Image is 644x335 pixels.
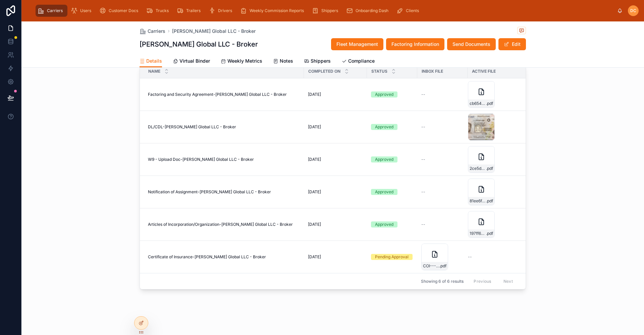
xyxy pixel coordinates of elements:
[140,28,165,35] a: Carriers
[386,38,444,50] button: Factoring Information
[148,222,300,227] a: Articles of Incorporation/Organization-[PERSON_NAME] Global LLC - Broker
[371,124,413,130] a: Approved
[421,157,425,162] span: --
[310,5,343,17] a: Shippers
[148,254,300,260] a: Certificate of Insurance-[PERSON_NAME] Global LLC - Broker
[406,8,419,13] span: Clients
[452,41,490,48] span: Send Documents
[148,124,300,130] a: DL/CDL-[PERSON_NAME] Global LLC - Broker
[470,101,486,106] span: cb6549ac-8470-4a25-9138-40451c45f936-Broker-Factoring-Agreement
[144,5,173,17] a: Trucks
[148,92,287,97] span: Factoring and Security Agreement-[PERSON_NAME] Global LLC - Broker
[146,58,162,64] span: Details
[375,221,393,227] div: Approved
[423,263,439,269] span: COI---Contingent---Exp-6.1.26
[148,92,300,97] a: Factoring and Security Agreement-[PERSON_NAME] Global LLC - Broker
[308,124,321,130] span: [DATE]
[375,124,393,130] div: Approved
[273,55,293,68] a: Notes
[421,157,464,162] a: --
[308,189,363,195] a: [DATE]
[80,8,91,13] span: Users
[341,55,375,68] a: Compliance
[308,157,321,162] span: [DATE]
[148,124,236,130] span: DL/CDL-[PERSON_NAME] Global LLC - Broker
[371,91,413,97] a: Approved
[421,189,464,195] a: --
[148,157,254,162] span: W9 - Upload Doc-[PERSON_NAME] Global LLC - Broker
[371,254,413,260] a: Pending Approval
[250,8,304,13] span: Weekly Commission Reports
[238,5,309,17] a: Weekly Commission Reports
[227,58,262,64] span: Weekly Metrics
[394,5,424,17] a: Clients
[32,3,617,18] div: scrollable content
[371,156,413,162] a: Approved
[308,254,321,260] span: [DATE]
[421,124,425,130] span: --
[173,55,210,68] a: Virtual Binder
[421,279,464,284] span: Showing 6 of 6 results
[148,254,266,260] span: Certificate of Insurance-[PERSON_NAME] Global LLC - Broker
[308,124,363,130] a: [DATE]
[186,8,201,13] span: Trailers
[311,58,331,64] span: Shippers
[308,222,321,227] span: [DATE]
[304,55,331,68] a: Shippers
[97,5,143,17] a: Customer Docs
[375,189,393,195] div: Approved
[468,179,524,205] a: 81ee6f34-d515-458b-a9d4-b9ebfddd5fd8-NOA.pdf
[348,58,375,64] span: Compliance
[356,8,388,13] span: Onboarding Dash
[371,221,413,227] a: Approved
[421,244,464,270] a: COI---Contingent---Exp-6.1.26.pdf
[472,69,496,74] span: Active File
[486,231,493,236] span: .pdf
[468,254,524,260] a: --
[331,38,383,50] button: Fleet Management
[486,101,493,106] span: .pdf
[218,8,232,13] span: Drivers
[470,166,486,171] span: 2ce5da3e-fc0f-4a31-813d-5a5a2baaf456-EIN
[69,5,96,17] a: Users
[375,156,393,162] div: Approved
[207,5,237,17] a: Drivers
[175,5,205,17] a: Trailers
[375,91,393,97] div: Approved
[470,198,486,204] span: 81ee6f34-d515-458b-a9d4-b9ebfddd5fd8-NOA
[308,92,363,97] a: [DATE]
[148,222,293,227] span: Articles of Incorporation/Organization-[PERSON_NAME] Global LLC - Broker
[421,124,464,130] a: --
[336,41,378,48] span: Fleet Management
[308,189,321,195] span: [DATE]
[172,28,256,35] a: [PERSON_NAME] Global LLC - Broker
[148,189,300,195] a: Notification of Assignment-[PERSON_NAME] Global LLC - Broker
[371,189,413,195] a: Approved
[308,157,363,162] a: [DATE]
[371,69,387,74] span: Status
[148,157,300,162] a: W9 - Upload Doc-[PERSON_NAME] Global LLC - Broker
[468,81,524,108] a: cb6549ac-8470-4a25-9138-40451c45f936-Broker-Factoring-Agreement.pdf
[439,263,446,269] span: .pdf
[468,146,524,173] a: 2ce5da3e-fc0f-4a31-813d-5a5a2baaf456-EIN.pdf
[148,189,271,195] span: Notification of Assignment-[PERSON_NAME] Global LLC - Broker
[308,92,321,97] span: [DATE]
[498,38,526,50] button: Edit
[308,222,363,227] a: [DATE]
[470,231,486,236] span: 197ff660-ef03-4f6e-8a0f-737ac68be995-Articles-of-Organization
[421,189,425,195] span: --
[421,92,464,97] a: --
[468,254,472,260] span: --
[140,55,162,68] a: Details
[156,8,169,13] span: Trucks
[109,8,138,13] span: Customer Docs
[321,8,338,13] span: Shippers
[468,211,524,238] a: 197ff660-ef03-4f6e-8a0f-737ac68be995-Articles-of-Organization.pdf
[148,69,160,74] span: Name
[308,254,363,260] a: [DATE]
[630,8,636,13] span: DC
[447,38,496,50] button: Send Documents
[422,69,443,74] span: Inbox File
[486,166,493,171] span: .pdf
